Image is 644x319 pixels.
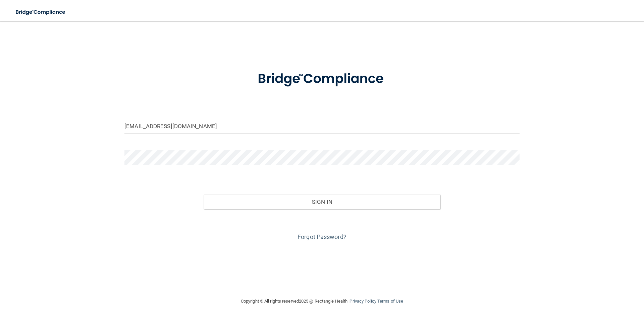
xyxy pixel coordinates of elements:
[200,291,444,312] div: Copyright © All rights reserved 2025 @ Rectangle Health | |
[298,233,346,240] a: Forgot Password?
[377,299,403,304] a: Terms of Use
[204,194,441,209] button: Sign In
[124,118,520,134] input: Email
[244,62,400,96] img: bridge_compliance_login_screen.278c3ca4.svg
[10,5,72,19] img: bridge_compliance_login_screen.278c3ca4.svg
[350,299,376,304] a: Privacy Policy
